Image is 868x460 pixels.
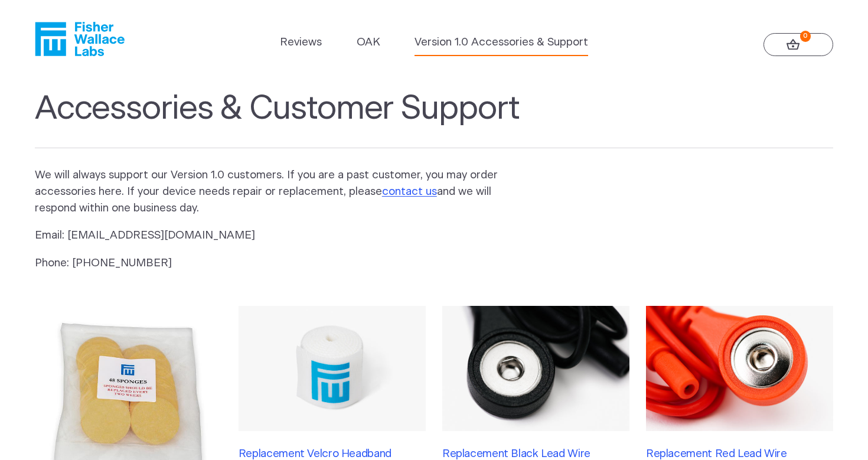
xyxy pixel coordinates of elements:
h1: Accessories & Customer Support [35,89,833,148]
p: We will always support our Version 1.0 customers. If you are a past customer, you may order acces... [35,167,517,217]
a: OAK [357,34,380,51]
a: 0 [763,33,833,57]
a: Version 1.0 Accessories & Support [415,34,588,51]
p: Phone: [PHONE_NUMBER] [35,255,517,272]
a: Reviews [280,34,322,51]
img: Replacement Velcro Headband [239,306,426,430]
strong: 0 [800,31,811,42]
a: contact us [382,186,437,197]
img: Replacement Red Lead Wire [646,306,833,430]
img: Replacement Black Lead Wire [442,306,629,430]
p: Email: [EMAIL_ADDRESS][DOMAIN_NAME] [35,227,517,244]
a: Fisher Wallace [35,22,125,56]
